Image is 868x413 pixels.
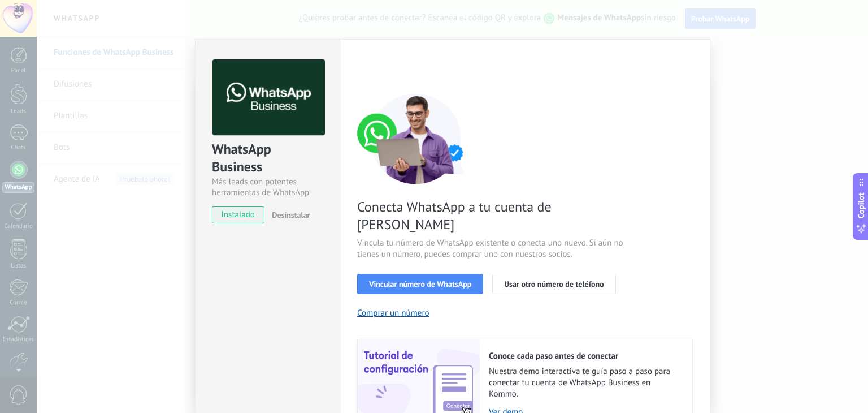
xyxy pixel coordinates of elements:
span: Vincula tu número de WhatsApp existente o conecta uno nuevo. Si aún no tienes un número, puedes c... [357,238,626,260]
button: Desinstalar [267,206,310,223]
span: Conecta WhatsApp a tu cuenta de [PERSON_NAME] [357,198,626,233]
span: Copilot [856,193,867,219]
span: Vincular número de WhatsApp [369,280,471,288]
button: Vincular número de WhatsApp [357,274,483,294]
span: instalado [212,206,264,223]
span: Usar otro número de teléfono [504,280,604,288]
div: Más leads con potentes herramientas de WhatsApp [212,177,323,198]
h2: Conoce cada paso antes de conectar [489,351,681,362]
span: Nuestra demo interactiva te guía paso a paso para conectar tu cuenta de WhatsApp Business en Kommo. [489,366,681,400]
img: logo_main.png [212,59,325,136]
button: Usar otro número de teléfono [492,274,615,294]
img: connect number [357,93,476,184]
span: Desinstalar [272,210,310,220]
button: Comprar un número [357,308,429,319]
div: WhatsApp Business [212,140,323,177]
